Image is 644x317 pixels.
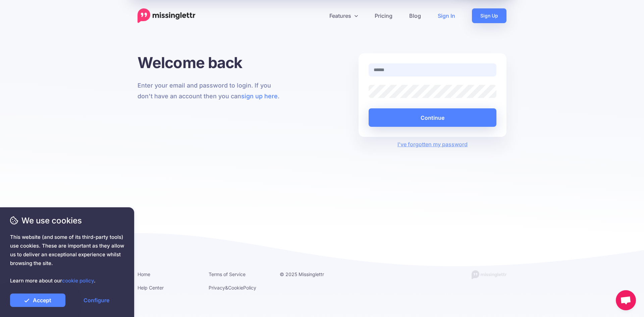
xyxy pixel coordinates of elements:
[10,233,124,285] span: This website (and some of its third-party tools) use cookies. These are important as they allow u...
[138,285,164,290] a: Help Center
[10,294,65,307] a: Accept
[228,285,243,290] a: Cookie
[241,93,278,100] a: sign up here
[62,277,94,284] a: cookie policy
[369,108,496,127] button: Continue
[138,271,150,277] a: Home
[280,270,341,278] li: © 2025 Missinglettr
[138,80,285,102] p: Enter your email and password to login. If you don't have an account then you can .
[209,285,225,290] a: Privacy
[321,8,366,23] a: Features
[138,53,285,72] h1: Welcome back
[209,283,270,292] li: & Policy
[472,8,506,23] a: Sign Up
[10,215,124,226] span: We use cookies
[429,8,464,23] a: Sign In
[401,8,429,23] a: Blog
[69,294,124,307] a: Configure
[209,271,246,277] a: Terms of Service
[366,8,401,23] a: Pricing
[397,141,468,148] a: I've forgotten my password
[616,290,636,310] div: Ouvrir le chat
